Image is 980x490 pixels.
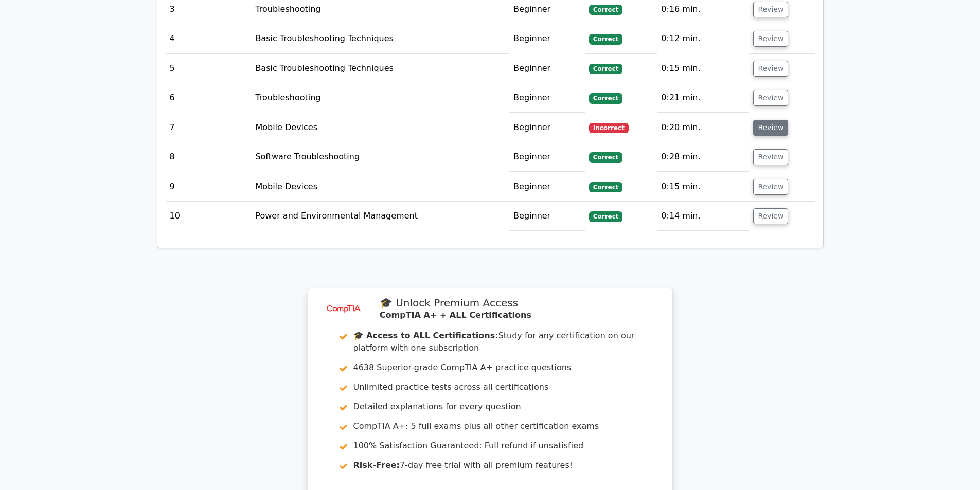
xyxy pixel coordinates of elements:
[166,24,252,53] td: 4
[166,54,252,83] td: 5
[589,34,622,44] span: Correct
[509,83,585,113] td: Beginner
[509,142,585,172] td: Beginner
[509,202,585,231] td: Beginner
[753,61,788,77] button: Review
[657,172,749,202] td: 0:15 min.
[251,83,509,113] td: Troubleshooting
[589,5,622,15] span: Correct
[509,54,585,83] td: Beginner
[589,152,622,162] span: Correct
[753,149,788,165] button: Review
[589,123,629,133] span: Incorrect
[753,31,788,47] button: Review
[251,54,509,83] td: Basic Troubleshooting Techniques
[251,24,509,53] td: Basic Troubleshooting Techniques
[251,113,509,142] td: Mobile Devices
[657,142,749,172] td: 0:28 min.
[753,90,788,106] button: Review
[753,208,788,224] button: Review
[251,142,509,172] td: Software Troubleshooting
[657,54,749,83] td: 0:15 min.
[166,142,252,172] td: 8
[166,202,252,231] td: 10
[657,24,749,53] td: 0:12 min.
[166,83,252,113] td: 6
[251,172,509,202] td: Mobile Devices
[657,202,749,231] td: 0:14 min.
[753,179,788,195] button: Review
[753,120,788,136] button: Review
[166,172,252,202] td: 9
[657,83,749,113] td: 0:21 min.
[589,211,622,222] span: Correct
[251,202,509,231] td: Power and Environmental Management
[509,172,585,202] td: Beginner
[589,93,622,103] span: Correct
[589,182,622,192] span: Correct
[657,113,749,142] td: 0:20 min.
[509,24,585,53] td: Beginner
[589,64,622,74] span: Correct
[753,2,788,17] button: Review
[509,113,585,142] td: Beginner
[166,113,252,142] td: 7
